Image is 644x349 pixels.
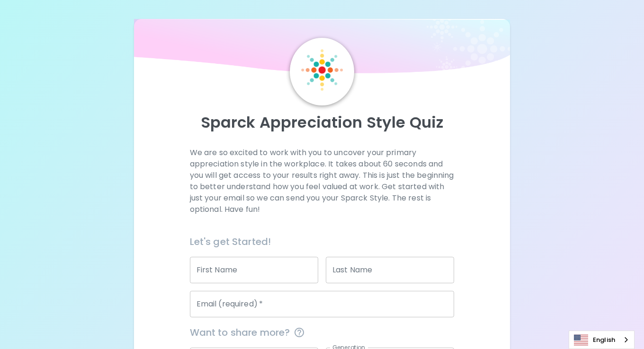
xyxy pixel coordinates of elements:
[294,327,305,338] svg: This information is completely confidential and only used for aggregated appreciation studies at ...
[134,19,510,78] img: wave
[190,325,455,340] span: Want to share more?
[145,113,498,132] p: Sparck Appreciation Style Quiz
[569,331,635,349] div: Language
[190,147,455,215] p: We are so excited to work with you to uncover your primary appreciation style in the workplace. I...
[190,234,455,249] h6: Let's get Started!
[569,331,634,349] a: English
[301,49,343,91] img: Sparck Logo
[569,331,635,349] aside: Language selected: English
